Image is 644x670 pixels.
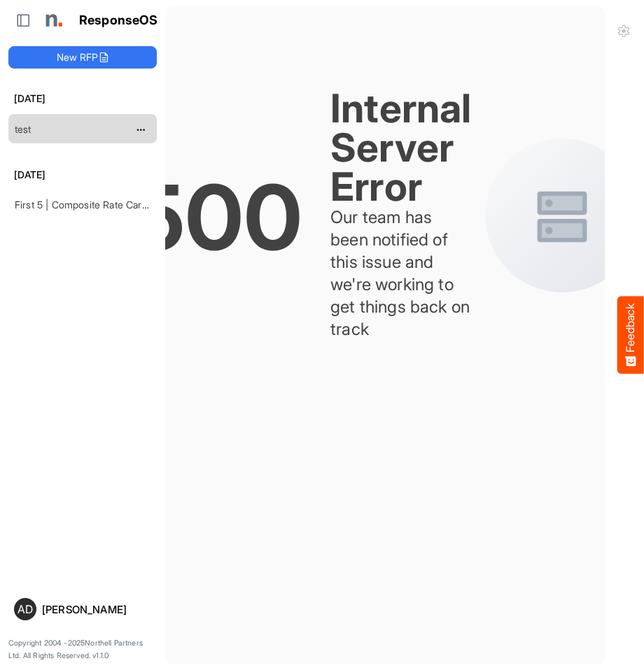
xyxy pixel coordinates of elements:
div: [PERSON_NAME] [42,604,151,615]
a: test [15,123,31,135]
div: Internal Server Error [330,89,471,206]
div: 500 [131,177,302,258]
img: Northell [38,6,66,34]
button: New RFP [8,46,157,69]
h1: ResponseOS [79,13,158,28]
button: dropdownbutton [134,122,148,136]
span: AD [17,604,33,615]
h6: [DATE] [8,167,157,183]
p: Copyright 2004 - 2025 Northell Partners Ltd. All Rights Reserved. v 1.1.0 [8,637,157,662]
button: Feedback [617,297,644,374]
h6: [DATE] [8,91,157,106]
div: Our team has been notified of this issue and we're working to get things back on track [330,206,471,341]
a: First 5 | Composite Rate Card [DATE] [15,199,181,211]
